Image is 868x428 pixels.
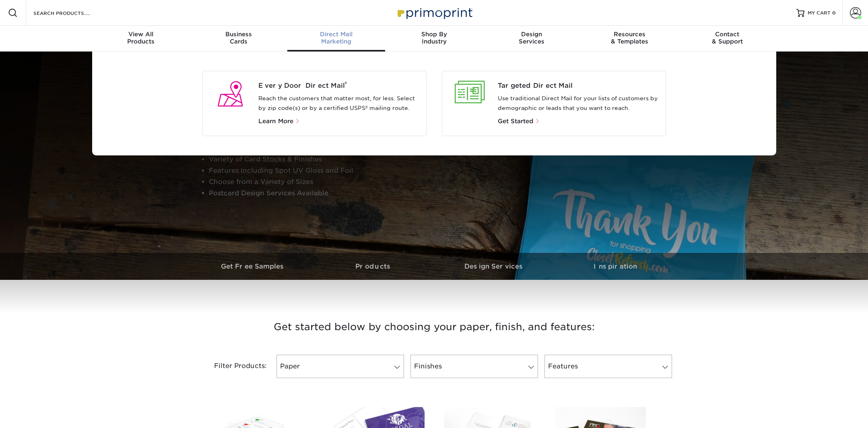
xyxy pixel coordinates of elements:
[258,118,293,125] span: Learn More
[287,31,385,45] div: Marketing
[92,31,190,38] span: View All
[92,26,190,52] a: View AllProducts
[678,31,776,38] span: Contact
[190,31,287,38] span: Business
[394,4,474,21] img: Primoprint
[287,26,385,52] a: Direct MailMarketing
[832,10,836,16] span: 0
[581,31,678,38] span: Resources
[498,118,540,124] a: Get Started
[385,31,483,45] div: Industry
[385,31,483,38] span: Shop By
[498,81,659,91] a: Targeted Direct Mail
[276,355,404,378] a: Paper
[385,26,483,52] a: Shop ByIndustry
[498,118,533,125] span: Get Started
[92,31,190,45] div: Products
[544,355,672,378] a: Features
[190,26,287,52] a: BusinessCards
[581,31,678,45] div: & Templates
[345,81,347,87] sup: ®
[678,31,776,45] div: & Support
[483,31,581,45] div: Services
[678,26,776,52] a: Contact& Support
[581,26,678,52] a: Resources& Templates
[498,94,659,113] p: Use traditional Direct Mail for your lists of customers by demographic or leads that you want to ...
[258,81,420,91] a: Every Door Direct Mail®
[258,118,303,124] a: Learn More
[287,31,385,38] span: Direct Mail
[258,81,420,91] span: Every Door Direct Mail
[33,8,111,18] input: SEARCH PRODUCTS.....
[193,355,273,378] div: Filter Products:
[410,355,538,378] a: Finishes
[808,10,831,17] span: MY CART
[258,94,420,113] p: Reach the customers that matter most, for less. Select by zip code(s) or by a certified USPS® mai...
[199,309,670,345] h3: Get started below by choosing your paper, finish, and features:
[483,31,581,38] span: Design
[190,31,287,45] div: Cards
[483,26,581,52] a: DesignServices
